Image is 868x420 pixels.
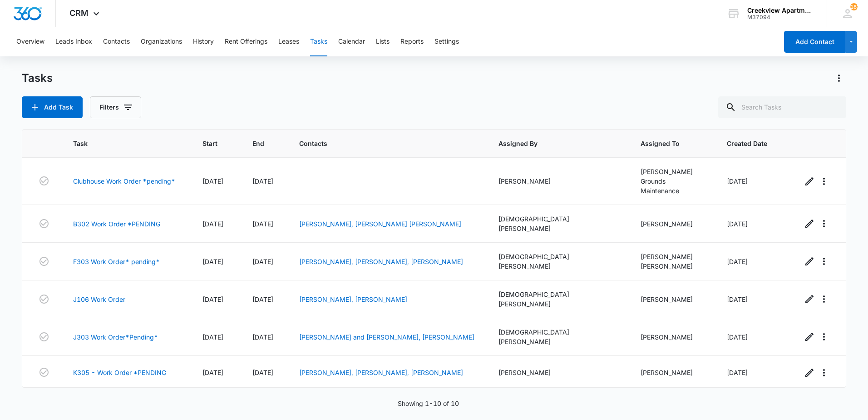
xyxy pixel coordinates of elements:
[498,214,619,233] div: [DEMOGRAPHIC_DATA][PERSON_NAME]
[73,139,168,148] span: Task
[73,295,125,304] a: J106 Work Order
[69,8,89,18] span: CRM
[398,399,459,408] p: Showing 1-10 of 10
[299,369,463,376] a: [PERSON_NAME], [PERSON_NAME], [PERSON_NAME]
[498,290,619,309] div: [DEMOGRAPHIC_DATA][PERSON_NAME]
[641,219,705,229] div: [PERSON_NAME]
[202,369,223,376] span: [DATE]
[641,139,692,148] span: Assigned To
[278,27,299,56] button: Leases
[641,167,705,176] div: [PERSON_NAME]
[252,333,273,341] span: [DATE]
[727,333,748,341] span: [DATE]
[784,31,845,53] button: Add Contact
[727,177,748,185] span: [DATE]
[376,27,390,56] button: Lists
[850,3,858,10] span: 183
[202,258,223,265] span: [DATE]
[252,258,273,265] span: [DATE]
[299,295,407,303] a: [PERSON_NAME], [PERSON_NAME]
[252,220,273,228] span: [DATE]
[90,96,141,118] button: Filters
[832,71,846,85] button: Actions
[103,27,130,56] button: Contacts
[202,295,223,303] span: [DATE]
[498,327,619,346] div: [DEMOGRAPHIC_DATA][PERSON_NAME]
[310,27,327,56] button: Tasks
[747,7,814,14] div: account name
[202,220,223,228] span: [DATE]
[252,295,273,303] span: [DATE]
[22,71,53,85] h1: Tasks
[252,369,273,376] span: [DATE]
[252,139,264,148] span: End
[747,14,814,20] div: account id
[299,220,461,228] a: [PERSON_NAME], [PERSON_NAME] [PERSON_NAME]
[299,139,464,148] span: Contacts
[16,27,44,56] button: Overview
[498,139,606,148] span: Assigned By
[850,3,858,10] div: notifications count
[727,369,748,376] span: [DATE]
[641,176,705,195] div: Grounds Maintenance
[434,27,459,56] button: Settings
[498,252,619,271] div: [DEMOGRAPHIC_DATA][PERSON_NAME]
[727,295,748,303] span: [DATE]
[400,27,424,56] button: Reports
[641,332,705,342] div: [PERSON_NAME]
[202,139,217,148] span: Start
[202,177,223,185] span: [DATE]
[641,252,705,261] div: [PERSON_NAME]
[727,139,767,148] span: Created Date
[641,368,705,377] div: [PERSON_NAME]
[299,258,463,265] a: [PERSON_NAME], [PERSON_NAME], [PERSON_NAME]
[202,333,223,341] span: [DATE]
[141,27,182,56] button: Organizations
[193,27,214,56] button: History
[73,332,158,342] a: J303 Work Order*Pending*
[73,219,160,229] a: B302 Work Order *PENDING
[727,220,748,228] span: [DATE]
[718,96,846,118] input: Search Tasks
[73,257,160,266] a: F303 Work Order* pending*
[73,176,175,186] a: Clubhouse Work Order *pending*
[338,27,365,56] button: Calendar
[22,96,83,118] button: Add Task
[252,177,273,185] span: [DATE]
[727,258,748,265] span: [DATE]
[498,176,619,186] div: [PERSON_NAME]
[299,333,474,341] a: [PERSON_NAME] and [PERSON_NAME], [PERSON_NAME]
[641,295,705,304] div: [PERSON_NAME]
[55,27,92,56] button: Leads Inbox
[641,261,705,271] div: [PERSON_NAME]
[225,27,267,56] button: Rent Offerings
[73,368,166,377] a: K305 - Work Order *PENDING
[498,368,619,377] div: [PERSON_NAME]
